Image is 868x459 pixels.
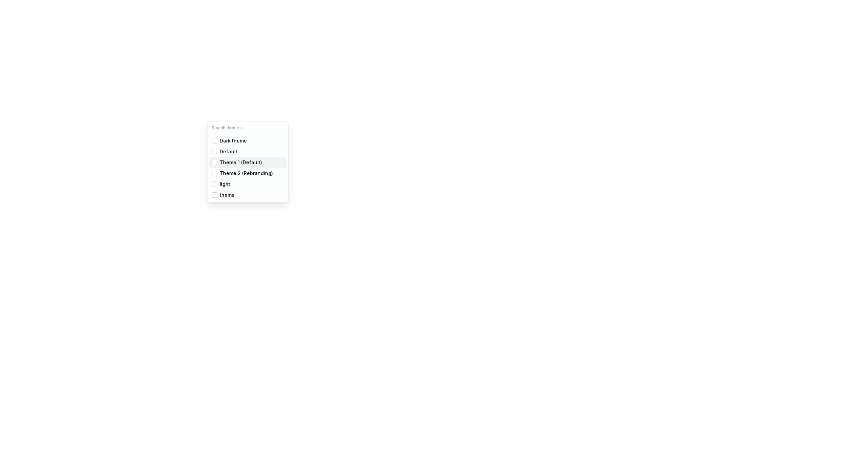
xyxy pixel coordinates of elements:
div: Dark theme [220,137,247,144]
div: Search themes... [208,134,288,202]
div: theme [220,192,235,198]
div: light [220,181,230,188]
div: Theme 2 (Rebranding) [220,170,273,177]
div: Default [220,148,237,155]
input: Search themes... [208,121,288,134]
div: Theme 1 (Default) [220,159,262,166]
